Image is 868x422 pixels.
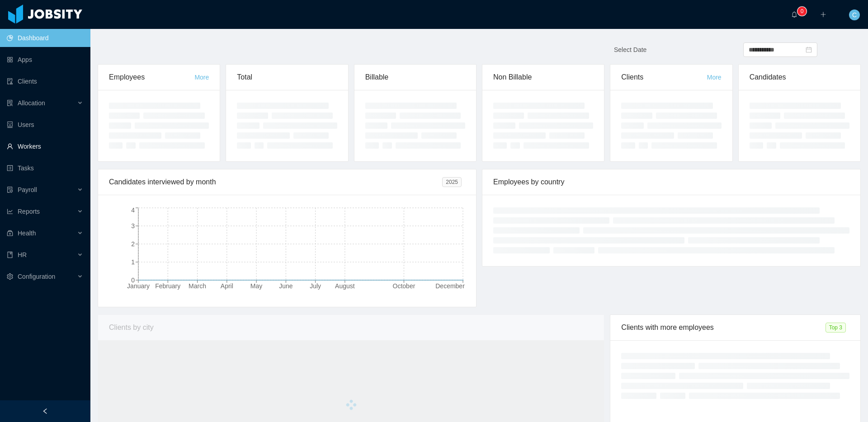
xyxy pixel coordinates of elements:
[393,282,415,290] tspan: October
[131,258,135,266] tspan: 1
[131,277,135,284] tspan: 0
[826,323,846,333] span: Top 3
[18,99,45,107] span: Allocation
[7,230,13,236] i: icon: medicine-box
[7,208,13,215] i: icon: line-chart
[7,159,83,177] a: icon: profileTasks
[189,282,206,290] tspan: March
[155,282,180,290] tspan: February
[621,65,707,90] div: Clients
[18,230,36,237] span: Health
[852,9,857,20] span: C
[750,65,849,90] div: Candidates
[365,65,465,90] div: Billable
[791,11,797,18] i: icon: bell
[435,282,465,290] tspan: December
[7,100,13,106] i: icon: solution
[335,282,355,290] tspan: August
[493,169,849,195] div: Employees by country
[279,282,293,290] tspan: June
[7,72,83,90] a: icon: auditClients
[131,222,135,230] tspan: 3
[250,282,262,290] tspan: May
[820,11,826,18] i: icon: plus
[18,251,27,258] span: HR
[7,252,13,258] i: icon: book
[310,282,321,290] tspan: July
[7,51,83,69] a: icon: appstoreApps
[109,169,442,195] div: Candidates interviewed by month
[131,206,135,214] tspan: 4
[7,273,13,280] i: icon: setting
[493,65,593,90] div: Non Billable
[707,74,722,81] a: More
[442,177,462,187] span: 2025
[7,187,13,193] i: icon: file-protect
[194,74,209,81] a: More
[806,47,812,53] i: icon: calendar
[131,240,135,248] tspan: 2
[127,282,150,290] tspan: January
[7,116,83,134] a: icon: robotUsers
[7,137,83,155] a: icon: userWorkers
[18,208,40,215] span: Reports
[109,65,194,90] div: Employees
[614,46,646,53] span: Select Date
[18,186,37,193] span: Payroll
[221,282,233,290] tspan: April
[7,29,83,47] a: icon: pie-chartDashboard
[621,315,825,340] div: Clients with more employees
[18,273,55,280] span: Configuration
[797,7,807,16] sup: 0
[237,65,337,90] div: Total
